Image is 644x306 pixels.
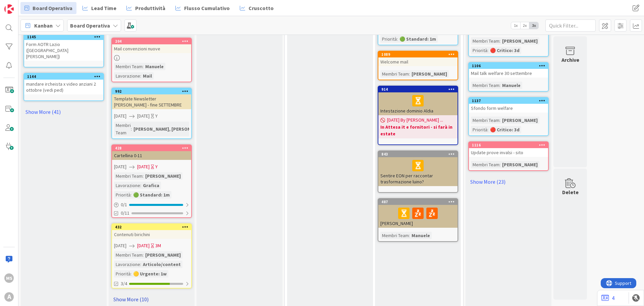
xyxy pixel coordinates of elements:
div: 🔴 Critico: 3d [488,47,521,54]
span: : [140,182,141,189]
div: Priorità [114,191,130,199]
div: 432 [112,224,191,230]
a: 1144mandare ircheista x video anziani 2 ottobre (vedi ped) [23,73,104,101]
div: Manuele [500,82,522,89]
span: Kanban [34,21,53,30]
div: Priorità [380,35,397,43]
div: Archive [561,56,579,64]
div: Membri Team [114,63,143,70]
a: Flusso Cumulativo [171,2,234,14]
a: 843Sentire EON per raccontar trasformazione luino? [378,150,458,193]
span: : [131,125,132,133]
a: 487[PERSON_NAME]Membri Team:Manuele [378,198,458,242]
div: 1145 [24,34,103,40]
div: 914 [381,87,458,92]
div: 1145 [27,35,103,39]
div: Sfondo form welfare [469,104,548,113]
div: Update prove invalsi - sito [469,148,548,157]
span: 3/4 [121,280,127,287]
div: [PERSON_NAME] [500,37,539,45]
div: Membri Team [471,82,499,89]
div: Cartellina 0-11 [112,151,191,160]
div: 🔴 Critico: 3d [488,126,521,133]
a: Lead Time [78,2,120,14]
div: 204 [112,38,191,44]
span: : [130,191,131,199]
div: 992 [115,89,191,94]
a: 4 [601,294,614,302]
b: In Attesa it e fornitori - si farà in estate [380,124,455,137]
div: 1106 [472,63,548,68]
span: : [487,126,488,133]
span: : [140,72,141,80]
div: mandare ircheista x video anziani 2 ottobre (vedi ped) [24,80,103,94]
div: A [4,292,14,302]
div: MS [4,273,14,283]
span: [DATE] [114,163,126,170]
div: 1106 [469,63,548,69]
div: [PERSON_NAME] [410,70,449,78]
div: 1137 [472,98,548,103]
div: 843Sentire EON per raccontar trasformazione luino? [378,151,458,186]
span: [DATE] [137,113,150,120]
div: 1116 [472,143,548,147]
div: Mail talk welfare 30 settembre [469,69,548,78]
div: Membri Team [380,70,409,78]
div: Priorità [471,126,487,133]
div: [PERSON_NAME] [500,117,539,124]
div: 1116 [469,142,548,148]
div: Manuele [144,63,165,70]
span: [DATE] [137,163,150,170]
div: Sentire EON per raccontar trasformazione luino? [378,157,458,186]
div: 1137Sfondo form welfare [469,98,548,113]
span: 1x [511,22,520,29]
div: Contenuti birichini [112,230,191,239]
div: 1089 [381,52,458,57]
span: [DATE] [114,113,126,120]
a: 1145Form AOTR Lazio ([GEOGRAPHIC_DATA][PERSON_NAME]) [23,33,104,68]
div: Priorità [114,270,130,277]
div: Lavorazione [114,72,140,80]
span: : [397,35,398,43]
div: 487[PERSON_NAME] [378,199,458,228]
span: Flusso Cumulativo [184,4,230,12]
div: Template Newsletter [PERSON_NAME] - fine SETTEMBRE [112,94,191,109]
div: Form AOTR Lazio ([GEOGRAPHIC_DATA][PERSON_NAME]) [24,40,103,61]
div: Y [155,113,158,120]
span: [DATE] [137,242,150,249]
a: 1089Welcome mailMembri Team:[PERSON_NAME] [378,51,458,80]
span: Cruscotto [249,4,274,12]
span: : [499,161,500,168]
div: Welcome mail [378,57,458,66]
a: Produttività [122,2,169,14]
a: Show More (10) [111,294,192,305]
div: 1144mandare ircheista x video anziani 2 ottobre (vedi ped) [24,74,103,94]
span: 3x [529,22,538,29]
div: 992 [112,88,191,94]
div: 914 [378,86,458,92]
span: : [143,63,144,70]
a: 428Cartellina 0-11[DATE][DATE]YMembri Team:[PERSON_NAME]Lavorazione:GraficaPriorità:🟢 Standard: 1... [111,144,192,218]
div: 1106Mail talk welfare 30 settembre [469,63,548,78]
span: : [499,117,500,124]
div: [PERSON_NAME] [144,251,182,259]
div: 428 [112,145,191,151]
div: 🟡 Urgente: 1w [131,270,168,277]
span: : [409,70,410,78]
div: 🟢 Standard: 1m [131,191,171,199]
span: : [143,251,144,259]
div: 0/1 [112,201,191,209]
div: Grafica [141,182,161,189]
div: 428Cartellina 0-11 [112,145,191,160]
div: Membri Team [471,117,499,124]
span: Produttività [135,4,165,12]
span: : [499,82,500,89]
div: 1116Update prove invalsi - sito [469,142,548,157]
div: 1089Welcome mail [378,51,458,66]
div: Manuele [410,232,432,239]
div: Membri Team [114,172,143,180]
a: 1106Mail talk welfare 30 settembreMembri Team:Manuele [468,62,549,92]
div: 1089 [378,51,458,57]
a: Show More (23) [468,176,549,187]
span: Support [14,1,31,9]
